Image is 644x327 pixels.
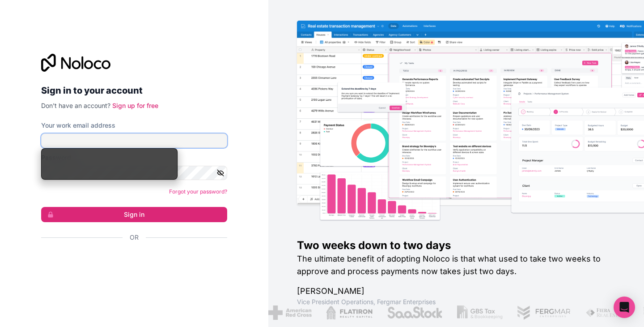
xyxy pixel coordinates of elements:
img: /assets/saastock-C6Zbiodz.png [386,305,443,320]
h2: Sign in to your account [41,82,227,99]
h1: Vice President Operations , Fergmar Enterprises [297,297,615,306]
h1: Two weeks down to two days [297,238,615,253]
img: /assets/american-red-cross-BAupjrZR.png [268,305,312,320]
img: /assets/fiera-fwj2N5v4.png [585,305,627,320]
img: /assets/fergmar-CudnrXN5.png [517,305,571,320]
h2: The ultimate benefit of adopting Noloco is that what used to take two weeks to approve and proces... [297,253,615,278]
div: Open Intercom Messenger [614,297,635,318]
iframe: Sign in with Google Button [37,252,225,271]
a: Sign up for free [112,102,158,109]
span: Don't have an account? [41,102,110,109]
button: Sign in [41,207,227,222]
img: /assets/gbstax-C-GtDUiK.png [457,305,503,320]
img: /assets/flatiron-C8eUkumj.png [326,305,373,320]
label: Your work email address [41,121,115,130]
input: Email address [41,133,227,148]
h1: [PERSON_NAME] [297,285,615,297]
span: Or [130,233,139,242]
a: Forgot your password? [169,188,227,195]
